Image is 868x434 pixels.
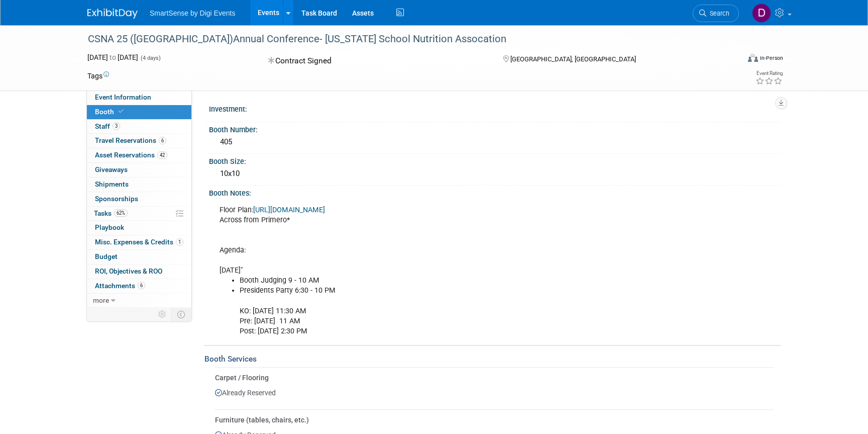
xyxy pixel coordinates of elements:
div: Event Format [680,52,783,67]
a: Sponsorships [87,192,191,206]
a: Shipments [87,178,191,192]
div: Already Reserved [215,383,773,406]
div: Floor Plan: Across from Primero* Agenda: [DATE]" [212,200,669,341]
a: Misc. Expenses & Credits1 [87,235,191,249]
img: Dan Tiernan [752,4,771,23]
span: Travel Reservations [95,136,166,144]
span: 6 [138,282,145,289]
div: CSNA 25 ([GEOGRAPHIC_DATA])Annual Conference- [US_STATE] School Nutrition Assocation [84,30,724,48]
span: (4 days) [140,55,161,61]
div: Investment: [209,102,781,114]
div: Furniture (tables, chairs, etc.) [215,415,773,425]
span: Playbook [95,223,124,231]
span: Giveaways [95,165,128,173]
td: Toggle Event Tabs [171,308,192,321]
div: Booth Services [204,354,781,365]
span: Shipments [95,180,129,188]
a: [URL][DOMAIN_NAME] [253,206,325,214]
td: Personalize Event Tab Strip [154,308,171,321]
a: Travel Reservations6 [87,134,191,148]
div: Carpet / Flooring [215,373,773,383]
a: Budget [87,250,191,264]
li: Booth Judging 9 - 10 AM [240,276,663,286]
div: In-Person [759,54,783,62]
span: Tasks [94,209,128,217]
span: ROI, Objectives & ROO [95,267,162,275]
i: Booth reservation complete [119,109,124,114]
a: Booth [87,105,191,119]
a: Playbook [87,221,191,235]
a: more [87,294,191,308]
a: ROI, Objectives & ROO [87,265,191,279]
li: Presidents Party 6:30 - 10 PM KO: [DATE] 11:30 AM Pre: [DATE] 11 AM Post: [DATE] 2:30 PM [240,286,663,336]
span: [DATE] [DATE] [87,53,138,61]
span: 62% [114,209,128,217]
span: Event Information [95,93,151,101]
span: SmartSense by Digi Events [150,9,235,17]
span: Asset Reservations [95,151,167,159]
a: Search [693,5,739,22]
div: Contract Signed [265,52,487,70]
span: more [93,296,109,304]
a: Event Information [87,91,191,105]
div: Booth Notes: [209,186,781,198]
div: Event Rating [755,71,783,76]
td: Tags [87,71,109,81]
a: Attachments6 [87,279,191,293]
div: 405 [216,134,773,150]
span: Staff [95,122,120,130]
span: Search [706,10,729,17]
span: 3 [113,122,120,130]
div: 10x10 [216,166,773,182]
span: Sponsorships [95,195,138,203]
div: Booth Number: [209,122,781,135]
a: Asset Reservations42 [87,148,191,162]
span: Attachments [95,282,145,290]
span: Budget [95,252,118,261]
img: Format-Inperson.png [748,54,758,62]
a: Staff3 [87,120,191,134]
span: 1 [176,238,183,246]
span: Misc. Expenses & Credits [95,238,183,246]
img: ExhibitDay [87,9,138,19]
a: Tasks62% [87,207,191,221]
span: Booth [95,108,126,116]
span: 42 [157,151,167,159]
a: Giveaways [87,163,191,177]
div: Booth Size: [209,154,781,166]
span: 6 [159,137,166,144]
span: [GEOGRAPHIC_DATA], [GEOGRAPHIC_DATA] [510,55,636,63]
span: to [108,53,118,61]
